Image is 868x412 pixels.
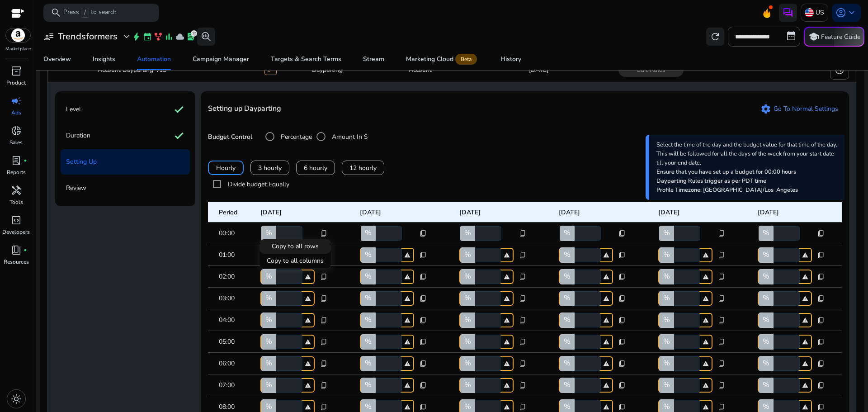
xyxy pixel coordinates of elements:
[305,274,311,280] mat-icon: warning
[564,402,571,412] span: %
[193,56,249,62] div: Campaign Manager
[830,61,849,80] button: history
[342,161,384,175] button: 12 hourly
[265,402,272,412] span: %
[703,339,709,345] mat-icon: warning
[663,294,670,303] span: %
[420,230,427,237] span: content_copy
[265,272,272,281] span: %
[504,339,510,345] mat-icon: warning
[349,163,377,173] span: 12 hourly
[519,295,526,302] span: content_copy
[464,294,471,303] span: %
[305,404,311,410] mat-icon: warning
[646,135,844,200] div: Select the time of the day and the budget value for that time of the day. This will be followed f...
[406,56,479,63] div: Marketing Cloud
[320,273,327,280] span: content_copy
[464,359,471,368] span: %
[365,294,372,303] span: %
[265,294,272,303] span: %
[817,273,825,280] span: content_copy
[201,31,212,42] span: search_insights
[365,228,372,238] span: %
[279,132,312,142] label: Percentage
[618,338,626,346] span: content_copy
[11,215,22,226] span: code_blocks
[663,315,670,325] span: %
[365,337,372,346] span: %
[703,295,709,302] mat-icon: warning
[452,202,552,223] mat-header-cell: [DATE]
[305,317,311,323] mat-icon: warning
[802,382,808,388] mat-icon: warning
[651,202,750,223] mat-header-cell: [DATE]
[504,274,510,280] mat-icon: warning
[7,168,26,176] p: Reports
[258,163,282,173] span: 3 hourly
[265,228,272,238] span: %
[11,125,22,136] span: donut_small
[208,331,253,353] mat-cell: 05:00
[11,393,22,404] span: light_mode
[464,228,471,238] span: %
[817,338,825,346] span: content_copy
[603,360,609,367] mat-icon: warning
[208,266,253,288] mat-cell: 02:00
[6,28,30,42] img: amazon.svg
[703,382,709,388] mat-icon: warning
[11,185,22,196] span: handyman
[805,8,814,17] img: us.svg
[58,31,118,42] h3: Trendsformers
[802,317,808,323] mat-icon: warning
[718,295,725,302] span: content_copy
[208,133,252,141] b: Budget Control
[304,163,327,173] span: 6 hourly
[763,402,769,412] span: %
[271,56,341,62] div: Targets & Search Terms
[504,360,510,367] mat-icon: warning
[11,95,22,106] span: campaign
[504,295,510,302] mat-icon: warning
[6,79,26,87] p: Product
[504,252,510,258] mat-icon: warning
[191,30,197,37] div: 12
[154,32,163,41] span: family_history
[4,258,29,266] p: Resources
[564,228,571,238] span: %
[703,360,709,367] mat-icon: warning
[718,338,725,346] span: content_copy
[66,181,86,195] p: Review
[663,250,670,260] span: %
[165,32,174,41] span: bar_chart
[365,315,372,325] span: %
[564,359,571,368] span: %
[603,382,609,388] mat-icon: warning
[817,295,825,302] span: content_copy
[663,380,670,390] span: %
[320,338,327,346] span: content_copy
[132,32,141,41] span: bolt
[305,339,311,345] mat-icon: warning
[519,338,526,346] span: content_copy
[296,161,335,175] button: 6 hourly
[208,288,253,309] mat-cell: 03:00
[603,252,609,258] mat-icon: warning
[464,402,471,412] span: %
[519,317,526,324] span: content_copy
[763,380,769,390] span: %
[519,382,526,389] span: content_copy
[404,360,410,367] mat-icon: warning
[420,338,427,346] span: content_copy
[804,27,864,47] button: schoolFeature Guide
[265,359,272,368] span: %
[618,295,626,302] span: content_copy
[365,272,372,281] span: %
[208,161,244,175] button: Hourly
[121,31,132,42] span: expand_more
[208,103,281,114] span: Setting up Dayparting
[718,382,725,389] span: content_copy
[802,295,808,302] mat-icon: warning
[802,404,808,410] mat-icon: warning
[464,272,471,281] span: %
[763,250,769,260] span: %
